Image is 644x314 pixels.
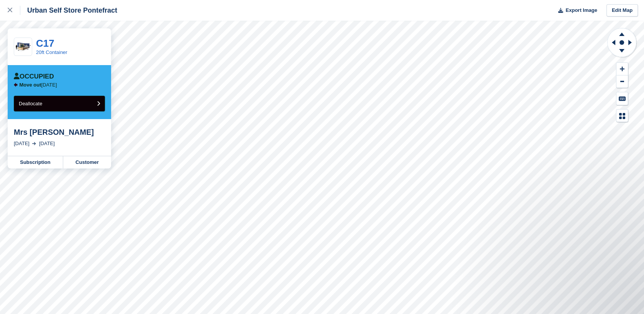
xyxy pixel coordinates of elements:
[616,75,628,88] button: Zoom Out
[565,7,597,14] span: Export Image
[616,110,628,122] button: Map Legend
[14,40,32,54] img: 20-ft-container.jpg
[616,92,628,105] button: Keyboard Shortcuts
[20,82,57,88] p: [DATE]
[8,156,63,168] a: Subscription
[14,96,105,111] button: Deallocate
[19,101,42,106] span: Deallocate
[14,140,29,147] div: [DATE]
[14,83,18,87] img: arrow-left-icn-90495f2de72eb5bd0bd1c3c35deca35cc13f817d75bef06ecd7c0b315636ce7e.svg
[39,140,55,147] div: [DATE]
[20,6,117,15] div: Urban Self Store Pontefract
[36,49,67,55] a: 20ft Container
[32,142,36,145] img: arrow-right-light-icn-cde0832a797a2874e46488d9cf13f60e5c3a73dbe684e267c42b8395dfbc2abf.svg
[63,156,111,168] a: Customer
[20,82,41,88] span: Move out
[14,128,105,137] div: Mrs [PERSON_NAME]
[14,73,54,80] div: Occupied
[554,4,597,17] button: Export Image
[616,63,628,75] button: Zoom In
[606,4,638,17] a: Edit Map
[36,38,54,49] a: C17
